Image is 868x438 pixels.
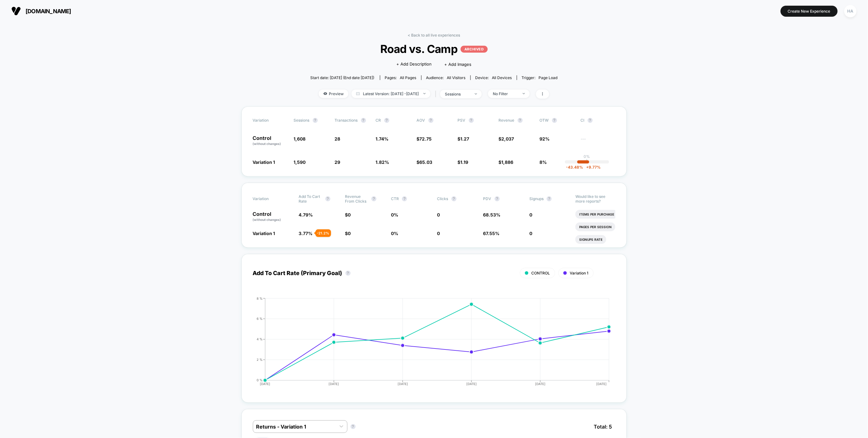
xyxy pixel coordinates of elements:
[437,231,440,236] span: 0
[313,118,318,123] button: ?
[294,118,310,123] span: Sessions
[493,91,518,96] div: No Filter
[376,118,381,123] span: CR
[492,75,512,80] span: all devices
[335,136,341,141] span: 28
[345,194,368,204] span: Revenue From Clicks
[257,378,263,382] tspan: 0 %
[437,212,440,217] span: 0
[426,75,466,80] div: Audience:
[9,6,73,16] button: [DOMAIN_NAME]
[402,196,407,201] button: ?
[499,136,514,141] span: $
[329,382,339,386] tspan: [DATE]
[253,142,281,146] span: (without changes)
[495,196,500,201] button: ?
[345,231,351,236] span: $
[260,382,271,386] tspan: [DATE]
[316,229,331,237] div: - 21.2 %
[437,196,448,201] span: Clicks
[299,194,322,204] span: Add To Cart Rate
[596,382,607,386] tspan: [DATE]
[319,89,348,98] span: Preview
[588,118,593,123] button: ?
[310,75,374,80] span: Start date: [DATE] (End date [DATE])
[376,136,389,141] span: 1.74 %
[253,118,288,123] span: Variation
[384,118,389,123] button: ?
[323,42,545,55] span: Road vs. Camp
[385,75,417,80] div: Pages:
[253,218,281,222] span: (without changes)
[398,382,408,386] tspan: [DATE]
[257,317,263,320] tspan: 6 %
[11,6,21,16] img: Visually logo
[781,6,838,17] button: Create New Experience
[325,196,330,201] button: ?
[351,424,356,429] button: ?
[335,118,358,123] span: Transactions
[552,118,557,123] button: ?
[586,159,588,164] p: |
[583,165,601,170] span: 9.77 %
[391,231,398,236] span: 0 %
[461,159,469,165] span: 1.19
[391,196,399,201] span: CTR
[391,212,398,217] span: 0 %
[348,212,351,217] span: 0
[470,75,517,80] span: Device:
[535,382,545,386] tspan: [DATE]
[844,5,857,17] div: HA
[417,159,433,165] span: $
[547,196,552,201] button: ?
[294,136,306,141] span: 1,608
[529,196,544,201] span: Signups
[461,46,487,53] p: ARCHIVED
[420,136,432,141] span: 72.75
[458,118,466,123] span: PSV
[540,118,574,123] span: OTW
[376,159,389,165] span: 1.82 %
[346,271,351,276] button: ?
[253,159,275,165] span: Variation 1
[445,62,472,67] span: + Add Images
[529,212,532,217] span: 0
[428,118,434,123] button: ?
[361,118,366,123] button: ?
[451,196,457,201] button: ?
[400,75,417,80] span: all pages
[483,196,492,201] span: PDV
[253,211,293,222] p: Control
[540,136,550,141] span: 92%
[352,89,430,98] span: Latest Version: [DATE] - [DATE]
[523,93,525,94] img: end
[575,235,606,244] li: Signups Rate
[356,92,360,95] img: calendar
[257,337,263,341] tspan: 4 %
[447,75,466,80] span: All Visitors
[445,92,470,96] div: sessions
[581,118,615,123] span: CI
[529,231,532,236] span: 0
[483,212,501,217] span: 68.53 %
[253,135,288,146] p: Control
[461,136,469,141] span: 1.27
[335,159,341,165] span: 29
[539,75,558,80] span: Page Load
[575,222,615,231] li: Pages Per Session
[499,159,514,165] span: $
[591,420,615,433] span: Total: 5
[397,61,432,67] span: + Add Description
[247,297,609,391] div: ADD_TO_CART_RATE
[299,231,313,236] span: 3.77 %
[586,165,589,170] span: +
[458,159,469,165] span: $
[420,159,433,165] span: 65.03
[518,118,523,123] button: ?
[475,93,477,95] img: end
[570,271,589,275] span: Variation 1
[371,196,376,201] button: ?
[469,118,474,123] button: ?
[294,159,306,165] span: 1,590
[408,33,460,37] a: < Back to all live experiences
